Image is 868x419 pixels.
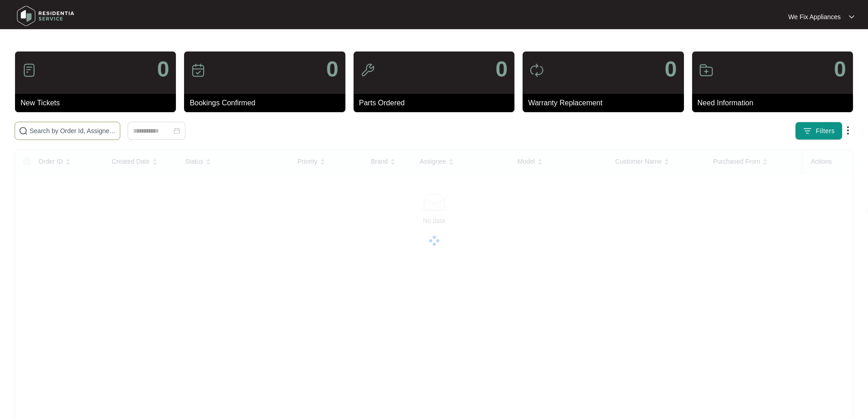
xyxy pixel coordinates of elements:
p: 0 [157,58,169,80]
p: 0 [495,58,508,80]
p: Need Information [698,98,853,109]
p: 0 [665,58,677,80]
img: icon [22,63,36,78]
p: 0 [326,58,339,80]
button: filter iconFilters [795,122,842,140]
img: filter icon [803,126,812,135]
img: icon [699,63,714,78]
span: Filters [816,126,835,136]
img: dropdown arrow [842,125,853,136]
p: Parts Ordered [359,98,514,109]
p: Bookings Confirmed [190,98,345,109]
img: icon [360,63,375,78]
p: New Tickets [21,98,176,109]
p: We Fix Appliances [788,12,841,21]
img: icon [529,63,544,78]
img: search-icon [19,126,28,135]
p: 0 [834,58,846,80]
img: residentia service logo [14,2,77,30]
input: Search by Order Id, Assignee Name, Customer Name, Brand and Model [30,126,116,136]
p: Warranty Replacement [528,98,683,109]
img: icon [191,63,205,78]
img: dropdown arrow [849,15,854,19]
